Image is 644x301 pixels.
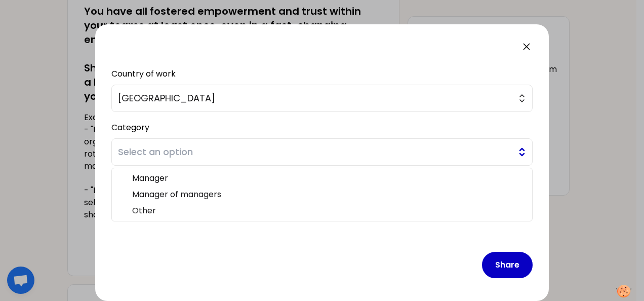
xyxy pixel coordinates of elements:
[111,122,149,133] label: Category
[111,85,533,112] button: [GEOGRAPHIC_DATA]
[111,138,533,166] button: Select an option
[132,189,524,201] span: Manager of managers
[132,205,524,217] span: Other
[132,172,524,184] span: Manager
[111,168,533,221] ul: Select an option
[111,68,176,80] label: Country of work
[118,145,512,159] span: Select an option
[118,91,512,105] span: [GEOGRAPHIC_DATA]
[482,252,533,278] button: Share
